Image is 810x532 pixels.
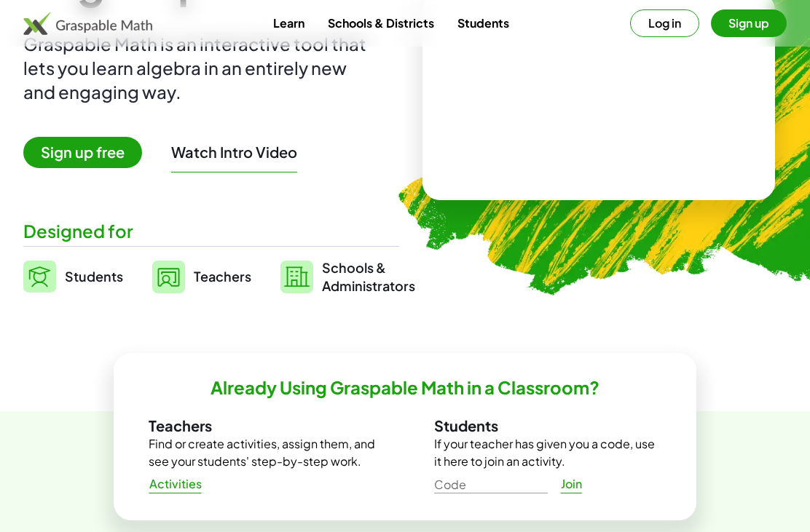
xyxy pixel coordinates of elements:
[137,471,213,497] a: Activities
[23,219,399,243] div: Designed for
[434,416,661,435] h3: Students
[262,9,316,36] a: Learn
[65,268,123,285] span: Students
[280,261,313,293] img: svg%3e
[171,143,297,162] button: Watch Intro Video
[434,435,661,470] p: If your teacher has given you a code, use it here to join an activity.
[23,258,123,295] a: Students
[149,435,376,470] p: Find or create activities, assign them, and see your students' step-by-step work.
[152,261,185,293] img: svg%3e
[446,9,521,36] a: Students
[711,9,787,37] button: Sign up
[322,258,415,295] span: Schools & Administrators
[316,9,446,36] a: Schools & Districts
[560,477,582,492] span: Join
[548,471,594,497] a: Join
[152,258,251,295] a: Teachers
[194,268,251,285] span: Teachers
[280,258,415,295] a: Schools &Administrators
[149,416,376,435] h3: Teachers
[211,376,599,399] h2: Already Using Graspable Math in a Classroom?
[489,41,708,151] video: What is this? This is dynamic math notation. Dynamic math notation plays a central role in how Gr...
[23,137,142,168] span: Sign up free
[23,32,373,104] div: Graspable Math is an interactive tool that lets you learn algebra in an entirely new and engaging...
[23,261,56,293] img: svg%3e
[630,9,699,37] button: Log in
[149,477,202,492] span: Activities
